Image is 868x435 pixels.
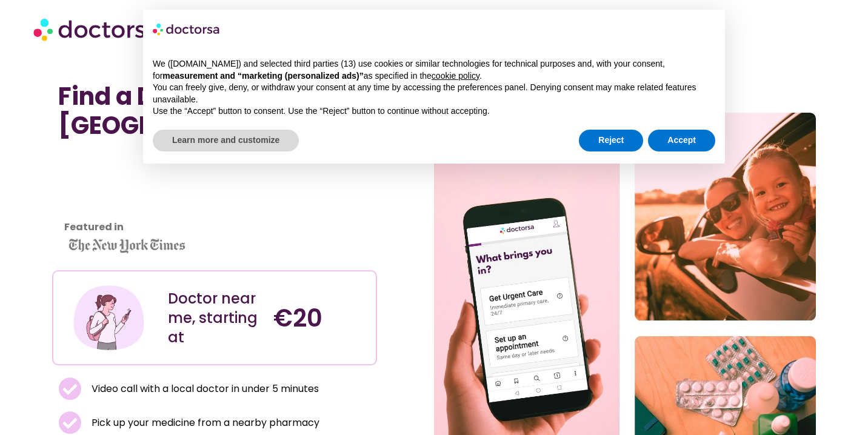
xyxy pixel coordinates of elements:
[153,130,299,151] button: Learn more and customize
[153,105,715,118] p: Use the “Accept” button to consent. Use the “Reject” button to continue without accepting.
[648,130,715,151] button: Accept
[58,82,371,140] h1: Find a Doctor Near Me in [GEOGRAPHIC_DATA]
[168,289,261,347] div: Doctor near me, starting at
[579,130,643,151] button: Reject
[153,19,221,39] img: logo
[64,220,124,234] strong: Featured in
[162,71,363,81] strong: measurement and “marketing (personalized ads)”
[88,414,319,431] span: Pick up your medicine from a nearby pharmacy
[153,82,715,105] p: You can freely give, deny, or withdraw your consent at any time by accessing the preferences pane...
[432,71,479,81] a: cookie policy
[58,152,167,243] iframe: Customer reviews powered by Trustpilot
[88,380,319,397] span: Video call with a local doctor in under 5 minutes
[72,281,146,355] img: Illustration depicting a young woman in a casual outfit, engaged with her smartphone. She has a p...
[153,58,715,82] p: We ([DOMAIN_NAME]) and selected third parties (13) use cookies or similar technologies for techni...
[273,304,367,333] h4: €20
